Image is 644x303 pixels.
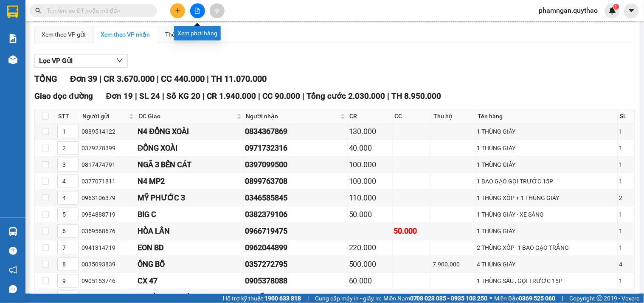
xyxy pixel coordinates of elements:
div: CX 47 [138,275,242,287]
span: search [35,8,41,14]
span: Cung cấp máy in - giấy in: [315,294,381,303]
span: up [71,176,76,181]
span: Decrease Value [69,181,78,188]
span: TỔNG [34,74,57,84]
div: 2 [619,293,633,302]
span: up [71,209,76,214]
span: 1 [615,4,618,10]
span: down [71,265,76,270]
div: 0382379106 [245,209,346,220]
strong: 1900 633 818 [264,295,301,302]
div: 50.000 [349,209,391,220]
div: 1 THÙNG GIẤY [477,226,617,236]
span: Increase Value [69,291,78,297]
div: 1 [619,160,633,169]
span: CR 3.670.000 [104,74,155,84]
span: down [71,149,76,154]
div: 100.000 [349,175,391,187]
div: Xem phơi hàng [174,26,221,40]
span: Số KG 20 [166,91,200,101]
div: 2 [619,193,633,203]
th: CR [348,109,393,123]
div: 1 THÙNG XỐP [477,293,617,302]
span: Increase Value [69,208,78,214]
span: down [71,132,76,137]
span: Decrease Value [69,165,78,171]
span: SL 24 [139,91,160,101]
sup: 1 [613,4,619,10]
span: Miền Bắc [495,294,556,303]
span: down [71,166,76,171]
strong: 0369 525 060 [519,295,556,302]
span: Increase Value [69,158,78,165]
span: Đơn 39 [70,74,97,84]
div: 40.000 [349,142,391,154]
span: ⚪️ [490,297,492,300]
div: N4 MP2 [138,175,242,187]
div: 0984888719 [82,210,135,219]
div: 110.000 [349,192,391,204]
span: up [71,243,76,248]
span: Tổng cước 2.030.000 [307,91,385,101]
span: CR 1.940.000 [207,91,256,101]
div: 1 [619,210,633,219]
span: CC 90.000 [262,91,300,101]
span: CC 440.000 [161,74,205,84]
th: SL [618,109,635,123]
div: Thống kê [165,30,189,39]
span: down [71,249,76,254]
span: Decrease Value [69,198,78,204]
span: Increase Value [69,258,78,264]
div: NGÃ 3 BẾN CÁT [138,159,242,171]
span: up [71,292,76,297]
div: 0817474791 [82,160,135,169]
span: up [71,259,76,264]
strong: 0708 023 035 - 0935 103 250 [410,295,488,302]
div: Xem theo VP gửi [42,30,85,39]
th: Thu hộ [431,109,476,123]
div: 1 THÙNG XỐP + 1 THÙNG GIÁY [477,193,617,203]
div: 500.000 [349,258,391,270]
span: Đơn 19 [106,91,133,101]
div: 4 THÙNG GIẤY [477,260,617,269]
span: phamngan.quythao [532,5,605,16]
span: ĐC Giao [138,111,235,121]
div: BIG C [138,209,242,220]
span: Increase Value [69,225,78,231]
button: Lọc VP Gửi [34,54,128,68]
th: STT [56,109,80,123]
div: 0899763708 [245,175,346,187]
span: Increase Value [69,274,78,281]
span: Increase Value [69,175,78,181]
span: Decrease Value [69,264,78,271]
span: | [162,91,164,101]
span: down [116,57,123,64]
span: Decrease Value [69,148,78,154]
span: | [202,91,205,101]
div: 0387112741 [82,293,135,302]
div: 1 [619,276,633,286]
span: | [258,91,260,101]
span: up [71,143,76,148]
div: 100.000 [349,159,391,171]
span: Increase Value [69,192,78,198]
span: | [135,91,137,101]
div: N4 ĐỒNG XOÀI [138,126,242,137]
div: 0963106379 [82,193,135,203]
img: logo-vxr [7,6,18,18]
span: Người nhận [246,111,339,121]
span: Increase Value [69,125,78,131]
span: question-circle [9,247,17,255]
div: 1 BAO GẠO GỌI TRƯỚC 15P [477,177,617,186]
span: aim [214,8,220,14]
div: 1 [619,226,633,236]
span: up [71,226,76,231]
div: 1 [619,177,633,186]
div: 220.000 [349,242,391,254]
span: | [302,91,304,101]
div: 4 [619,260,633,269]
div: 0397099500 [245,159,346,171]
span: down [71,215,76,220]
div: 60.000 [349,275,391,287]
img: icon-new-feature [609,7,616,14]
